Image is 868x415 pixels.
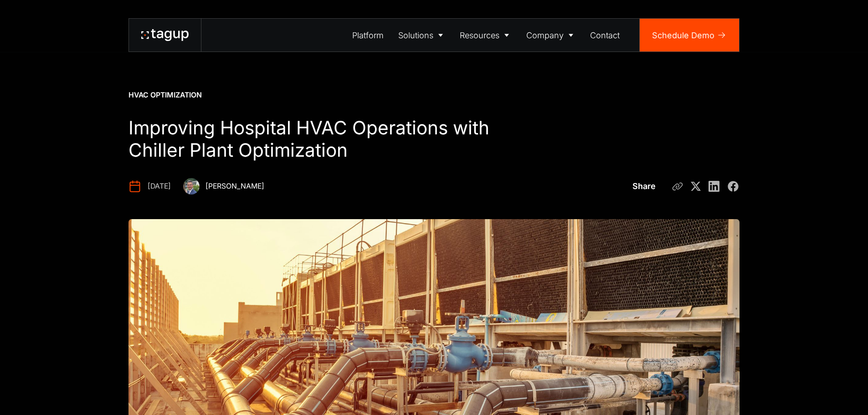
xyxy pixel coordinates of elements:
div: Resources [460,29,499,41]
div: Solutions [398,29,433,41]
div: Company [526,29,564,41]
div: Platform [352,29,384,41]
a: Resources [453,19,519,51]
h1: Improving Hospital HVAC Operations with Chiller Plant Optimization [128,117,535,162]
div: Schedule Demo [652,29,714,41]
div: [PERSON_NAME] [205,181,264,191]
div: Contact [590,29,620,41]
a: Platform [345,19,391,51]
img: Ben Keylor [183,178,200,195]
a: Company [519,19,583,51]
div: [DATE] [148,181,171,191]
a: Solutions [391,19,453,51]
div: HVAC Optimization [128,90,202,100]
a: Schedule Demo [640,19,739,51]
a: Contact [583,19,627,51]
div: Share [632,180,656,192]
